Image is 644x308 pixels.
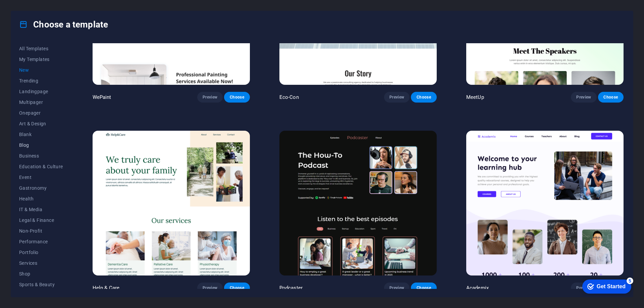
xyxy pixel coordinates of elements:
[466,131,624,275] img: Academix
[93,94,111,101] p: WePaint
[576,285,591,291] span: Preview
[5,3,54,17] div: Get Started 5 items remaining, 0% complete
[576,95,591,100] span: Preview
[224,92,250,103] button: Choose
[19,67,63,73] span: New
[19,258,63,268] button: Services
[19,132,63,137] span: Blank
[571,92,596,103] button: Preview
[598,92,624,103] button: Choose
[203,95,217,100] span: Preview
[19,118,63,129] button: Art & Design
[19,183,63,193] button: Gastronomy
[19,172,63,183] button: Event
[19,89,63,94] span: Landingpage
[224,283,250,293] button: Choose
[19,153,63,159] span: Business
[50,1,56,8] div: 5
[411,92,436,103] button: Choose
[229,285,244,291] span: Choose
[19,121,63,126] span: Art & Design
[571,283,596,293] button: Preview
[229,95,244,100] span: Choose
[19,279,63,290] button: Sports & Beauty
[19,215,63,226] button: Legal & Finance
[416,285,431,291] span: Choose
[19,110,63,116] span: Onepager
[19,207,63,212] span: IT & Media
[279,94,299,101] p: Eco-Con
[19,260,63,266] span: Services
[19,236,63,247] button: Performance
[384,92,410,103] button: Preview
[93,131,250,275] img: Help & Care
[19,129,63,140] button: Blank
[20,7,49,13] div: Get Started
[19,193,63,204] button: Health
[19,250,63,255] span: Portfolio
[19,97,63,108] button: Multipager
[411,283,436,293] button: Choose
[197,92,223,103] button: Preview
[19,196,63,201] span: Health
[19,247,63,258] button: Portfolio
[279,131,437,275] img: Podcaster
[19,228,63,234] span: Non-Profit
[19,19,108,30] h4: Choose a template
[603,95,618,100] span: Choose
[384,283,410,293] button: Preview
[19,140,63,150] button: Blog
[416,95,431,100] span: Choose
[19,161,63,172] button: Education & Culture
[19,204,63,215] button: IT & Media
[19,78,63,83] span: Trending
[279,285,303,291] p: Podcaster
[19,100,63,105] span: Multipager
[19,185,63,191] span: Gastronomy
[19,164,63,169] span: Education & Culture
[203,285,217,291] span: Preview
[389,95,404,100] span: Preview
[93,285,120,291] p: Help & Care
[19,218,63,223] span: Legal & Finance
[19,226,63,236] button: Non-Profit
[19,57,63,62] span: My Templates
[19,150,63,161] button: Business
[19,239,63,244] span: Performance
[466,94,484,101] p: MeetUp
[466,285,489,291] p: Academix
[19,86,63,97] button: Landingpage
[19,282,63,287] span: Sports & Beauty
[19,271,63,276] span: Shop
[19,65,63,75] button: New
[19,142,63,148] span: Blog
[19,43,63,54] button: All Templates
[19,46,63,51] span: All Templates
[19,175,63,180] span: Event
[197,283,223,293] button: Preview
[19,54,63,65] button: My Templates
[389,285,404,291] span: Preview
[19,75,63,86] button: Trending
[19,108,63,118] button: Onepager
[19,268,63,279] button: Shop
